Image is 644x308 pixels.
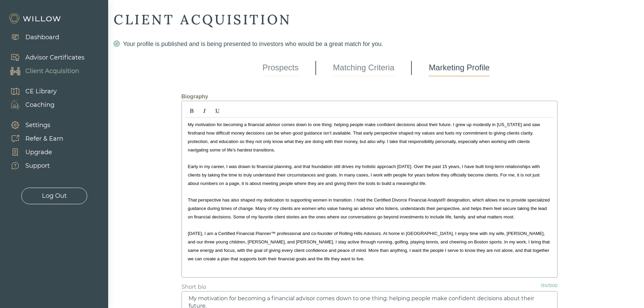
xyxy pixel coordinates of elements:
a: Settings [3,118,63,132]
span: check-circle [114,41,120,47]
div: Short bio [182,283,206,291]
a: Advisor Certificates [3,51,85,64]
a: Refer & Earn [3,132,63,145]
a: Prospects [263,60,299,76]
span: That perspective has also shaped my dedication to supporting women in transition. I hold the Cert... [188,197,550,219]
div: Client Acquisition [25,67,79,76]
div: CE Library [25,87,57,96]
a: CE Library [3,85,57,98]
div: Your profile is published and is being presented to investors who would be a great match for you. [114,39,639,49]
span: [DATE], I am a Certified Financial Planner™ professional and co-founder of Rolling Hills Advisors... [188,231,550,261]
p: 131 of 200 [541,283,557,291]
div: Biography [182,93,571,101]
div: Advisor Certificates [25,53,85,62]
a: Matching Criteria [333,60,394,76]
a: Dashboard [3,30,59,44]
span: Bold [186,105,198,117]
a: Coaching [3,98,57,112]
span: Italic [198,105,211,117]
span: Early in my career, I was drawn to financial planning, and that foundation still drives my holist... [188,164,540,186]
a: Marketing Profile [429,60,490,76]
a: Client Acquisition [3,64,85,78]
div: Upgrade [25,148,52,157]
div: CLIENT ACQUISITION [114,11,639,28]
div: Dashboard [25,33,59,42]
div: Refer & Earn [25,134,63,143]
img: Willow [8,13,63,24]
div: Support [25,161,50,170]
div: Coaching [25,100,54,110]
span: My motivation for becoming a financial advisor comes down to one thing: helping people make confi... [188,122,540,152]
div: Log Out [42,191,67,200]
div: Settings [25,121,50,130]
a: Upgrade [3,145,63,159]
span: Underline [211,105,223,117]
